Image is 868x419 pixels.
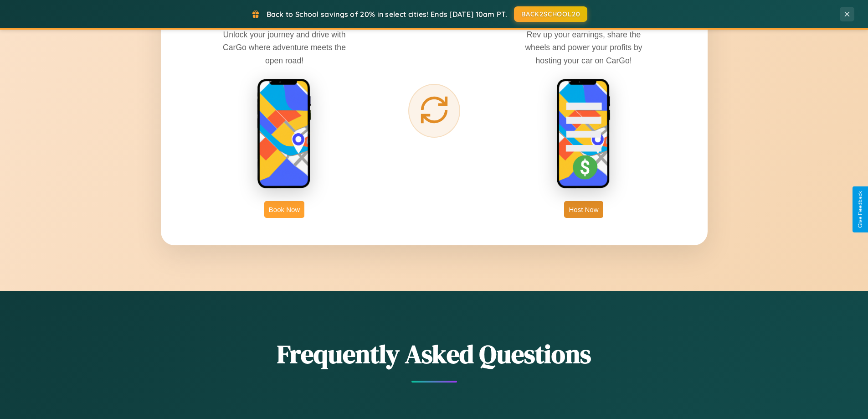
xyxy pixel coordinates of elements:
p: Rev up your earnings, share the wheels and power your profits by hosting your car on CarGo! [515,28,652,67]
button: Book Now [264,201,304,218]
h2: Frequently Asked Questions [161,336,708,372]
button: Host Now [564,201,603,218]
img: rent phone [257,78,312,190]
span: Back to School savings of 20% in select cities! Ends [DATE] 10am PT. [267,10,507,19]
img: host phone [556,78,611,190]
div: Give Feedback [857,191,863,228]
button: BACK2SCHOOL20 [514,6,587,22]
p: Unlock your journey and drive with CarGo where adventure meets the open road! [216,28,353,67]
